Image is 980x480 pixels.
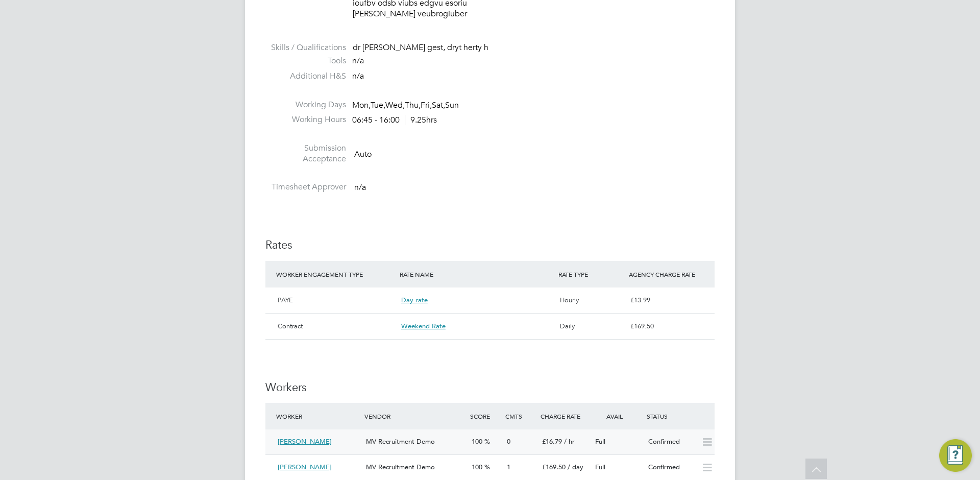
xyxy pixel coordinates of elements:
div: Hourly [556,292,626,309]
div: Avail [591,407,644,425]
div: Charge Rate [538,407,591,425]
span: 0 [507,437,510,446]
div: Cmts [503,407,538,425]
span: [PERSON_NAME] [278,437,332,446]
span: Auto [354,149,372,159]
span: 100 [472,437,482,446]
div: Daily [556,318,626,335]
label: Additional H&S [265,71,346,82]
span: n/a [352,56,364,66]
div: WORKER ENGAGEMENT TYPE [274,265,397,283]
div: Contract [274,318,397,335]
label: Timesheet Approver [265,182,346,193]
span: Thu, [405,100,421,110]
button: Engage Resource Center [939,439,972,472]
div: RATE TYPE [556,265,626,283]
span: Fri, [421,100,432,110]
label: Working Days [265,100,346,110]
label: Tools [265,56,346,66]
span: n/a [352,71,364,81]
label: Skills / Qualifications [265,42,346,53]
span: n/a [354,182,366,193]
span: Day rate [401,296,428,304]
span: £169.50 [542,463,566,471]
div: AGENCY CHARGE RATE [626,265,715,283]
div: Worker [274,407,362,425]
span: / day [568,463,583,471]
div: Confirmed [644,459,697,476]
span: 9.25hrs [405,115,437,125]
div: £169.50 [626,318,715,335]
span: [PERSON_NAME] [278,463,332,471]
div: dr [PERSON_NAME] gest, dryt herty h [353,42,715,53]
div: Status [644,407,715,425]
span: MV Recruitment Demo [366,463,435,471]
span: Full [595,463,605,471]
div: Confirmed [644,434,697,450]
div: Vendor [362,407,468,425]
span: Full [595,437,605,446]
label: Working Hours [265,114,346,125]
span: / hr [564,437,575,446]
span: Tue, [371,100,385,110]
span: Wed, [385,100,405,110]
span: Weekend Rate [401,322,446,330]
label: Submission Acceptance [265,143,346,164]
span: Sat, [432,100,445,110]
span: Sun [445,100,459,110]
div: RATE NAME [397,265,556,283]
span: 1 [507,463,510,471]
div: Score [468,407,503,425]
div: 06:45 - 16:00 [352,115,437,126]
span: MV Recruitment Demo [366,437,435,446]
span: £16.79 [542,437,562,446]
h3: Rates [265,238,715,253]
span: 100 [472,463,482,471]
div: PAYE [274,292,397,309]
span: Mon, [352,100,371,110]
div: £13.99 [626,292,715,309]
h3: Workers [265,380,715,395]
